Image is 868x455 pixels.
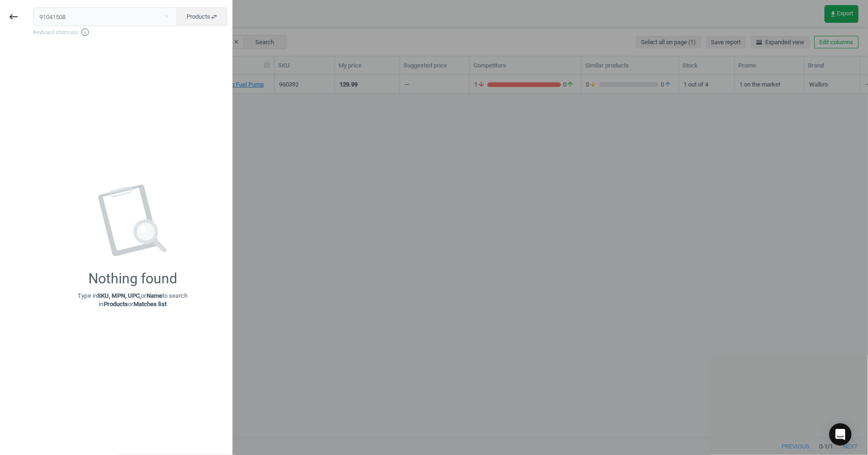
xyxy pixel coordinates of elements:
i: swap_horiz [210,13,218,20]
div: Nothing found [88,270,177,287]
button: Productsswap_horiz [177,7,227,26]
span: Keyboard shortcuts [33,27,227,37]
input: Enter the SKU or product name [33,7,178,26]
button: keyboard_backspace [3,6,24,28]
i: keyboard_backspace [8,11,19,22]
button: Close [160,13,174,21]
strong: Products [104,301,128,308]
i: info_outline [80,27,90,37]
strong: SKU, MPN, UPC, [97,292,141,299]
p: Type in or to search in or [78,292,187,308]
strong: Matches list [134,301,167,308]
div: Open Intercom Messenger [829,423,852,446]
span: Products [187,13,218,21]
strong: Name [147,292,162,299]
